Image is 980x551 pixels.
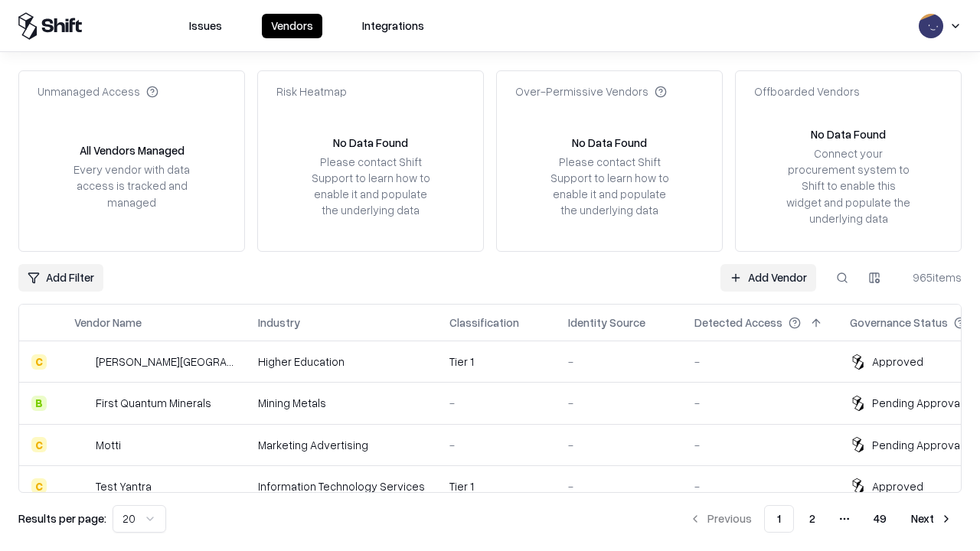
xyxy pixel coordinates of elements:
[96,395,211,411] div: First Quantum Minerals
[850,315,948,331] div: Governance Status
[258,354,425,370] div: Higher Education
[568,478,670,494] div: -
[80,142,185,158] div: All Vendors Managed
[568,437,670,453] div: -
[96,478,152,494] div: Test Yantra
[872,395,962,411] div: Pending Approval
[333,135,408,151] div: No Data Found
[720,264,816,292] a: Add Vendor
[38,83,158,99] div: Unmanaged Access
[546,154,673,219] div: Please contact Shift Support to learn how to enable it and populate the underlying data
[572,135,647,151] div: No Data Found
[694,315,782,331] div: Detected Access
[861,505,899,533] button: 49
[258,395,425,411] div: Mining Metals
[568,315,645,331] div: Identity Source
[900,269,962,285] div: 965 items
[31,478,47,494] div: C
[96,354,234,370] div: [PERSON_NAME][GEOGRAPHIC_DATA]
[276,83,347,99] div: Risk Heatmap
[262,14,322,38] button: Vendors
[74,354,90,370] img: Reichman University
[258,315,300,331] div: Industry
[31,354,47,370] div: C
[31,437,47,452] div: C
[872,437,962,453] div: Pending Approval
[872,478,923,494] div: Approved
[811,126,886,142] div: No Data Found
[18,264,103,292] button: Add Filter
[449,437,544,453] div: -
[694,437,825,453] div: -
[74,315,142,331] div: Vendor Name
[31,396,47,411] div: B
[694,354,825,370] div: -
[754,83,860,99] div: Offboarded Vendors
[258,478,425,494] div: Information Technology Services
[74,437,90,452] img: Motti
[694,395,825,411] div: -
[307,154,434,219] div: Please contact Shift Support to learn how to enable it and populate the underlying data
[18,510,106,527] p: Results per page:
[74,478,90,494] img: Test Yantra
[797,505,828,533] button: 2
[74,396,90,411] img: First Quantum Minerals
[449,354,544,370] div: Tier 1
[872,354,923,370] div: Approved
[449,478,544,494] div: Tier 1
[96,437,121,453] div: Motti
[694,478,825,494] div: -
[902,505,962,533] button: Next
[515,83,667,99] div: Over-Permissive Vendors
[764,505,794,533] button: 1
[680,505,962,533] nav: pagination
[258,437,425,453] div: Marketing Advertising
[68,161,195,210] div: Every vendor with data access is tracked and managed
[449,395,544,411] div: -
[180,14,231,38] button: Issues
[353,14,433,38] button: Integrations
[568,395,670,411] div: -
[785,145,912,227] div: Connect your procurement system to Shift to enable this widget and populate the underlying data
[568,354,670,370] div: -
[449,315,519,331] div: Classification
